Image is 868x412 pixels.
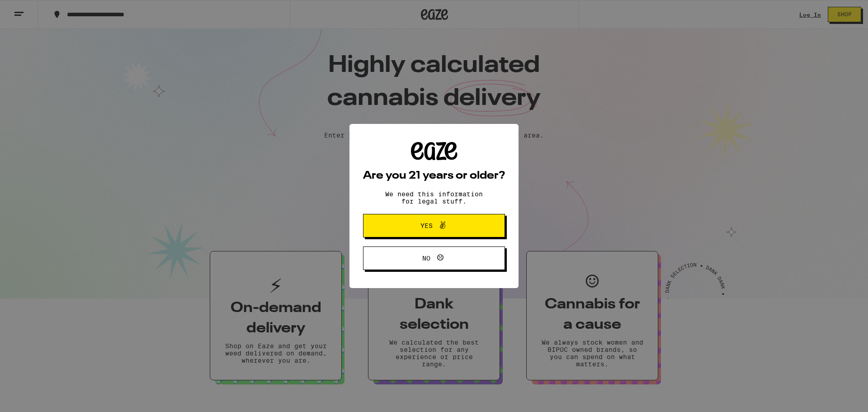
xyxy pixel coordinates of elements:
[377,190,491,205] p: We need this information for legal stuff.
[363,214,505,237] button: Yes
[422,255,430,261] span: No
[5,6,65,14] span: Hi. Need any help?
[363,170,505,181] h2: Are you 21 years or older?
[420,223,433,229] span: Yes
[363,246,505,270] button: No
